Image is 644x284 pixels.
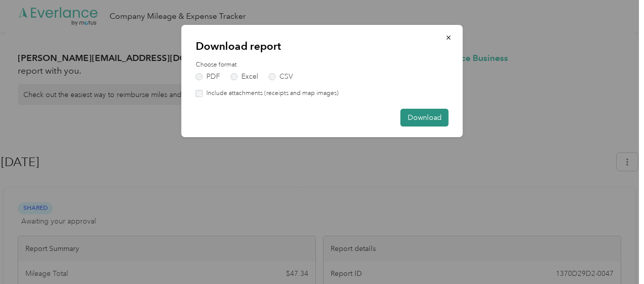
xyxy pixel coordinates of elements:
[231,73,258,80] label: Excel
[196,39,449,53] p: Download report
[196,73,220,80] label: PDF
[401,109,449,127] button: Download
[196,60,449,70] label: Choose format
[269,73,293,80] label: CSV
[203,89,339,98] label: Include attachments (receipts and map images)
